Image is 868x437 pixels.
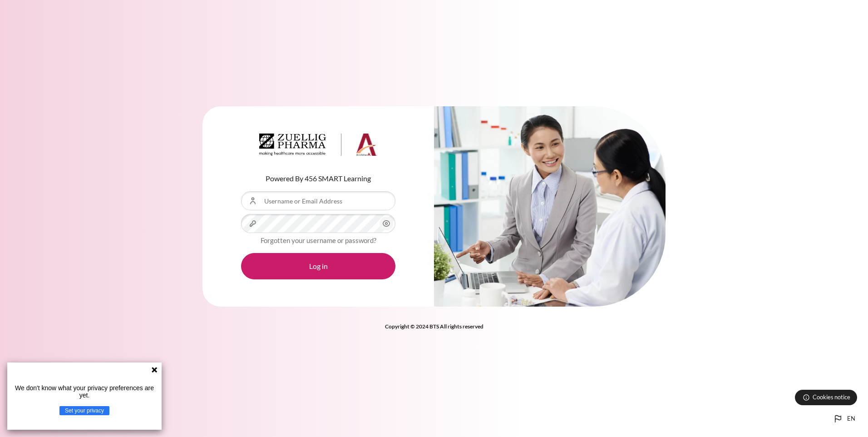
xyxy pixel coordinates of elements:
[11,384,158,399] p: We don't know what your privacy preferences are yet.
[241,191,395,210] input: Username or Email Address
[795,390,857,405] button: Cookies notice
[385,323,483,330] strong: Copyright © 2024 BTS All rights reserved
[261,236,376,244] a: Forgotten your username or password?
[241,253,395,279] button: Log in
[241,173,395,184] p: Powered By 456 SMART Learning
[813,393,850,402] span: Cookies notice
[59,406,109,415] button: Set your privacy
[259,134,377,160] a: Architeck
[829,410,859,428] button: Languages
[259,134,377,156] img: Architeck
[847,414,855,423] span: en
